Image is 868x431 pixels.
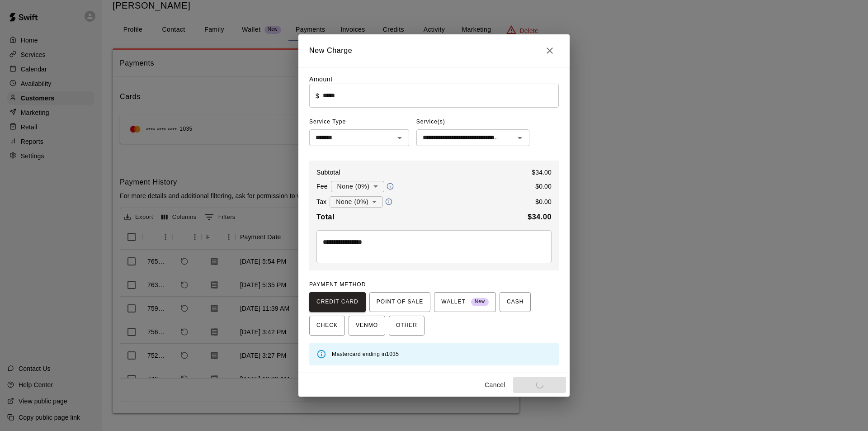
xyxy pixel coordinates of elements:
[535,182,552,191] p: $ 0.00
[514,132,526,144] button: Open
[331,178,384,195] div: None (0%)
[316,168,340,177] p: Subtotal
[528,213,552,221] b: $ 34.00
[535,197,552,206] p: $ 0.00
[541,42,559,60] button: Close
[316,295,359,309] span: CREDIT CARD
[356,318,378,333] span: VENMO
[500,292,531,312] button: CASH
[507,295,524,309] span: CASH
[377,295,423,309] span: POINT OF SALE
[316,182,328,191] p: Fee
[389,316,425,336] button: OTHER
[471,296,489,308] span: New
[416,115,445,129] span: Service(s)
[330,194,383,210] div: None (0%)
[316,213,335,221] b: Total
[316,91,319,100] p: $
[434,292,496,312] button: WALLET New
[332,351,399,357] span: Mastercard ending in 1035
[309,316,345,336] button: CHECK
[396,318,417,333] span: OTHER
[369,292,430,312] button: POINT OF SALE
[309,115,409,129] span: Service Type
[481,377,509,393] button: Cancel
[349,316,385,336] button: VENMO
[316,197,326,206] p: Tax
[393,132,406,144] button: Open
[309,76,333,83] label: Amount
[298,34,570,67] h2: New Charge
[309,281,366,288] span: PAYMENT METHOD
[441,295,489,309] span: WALLET
[316,318,338,333] span: CHECK
[309,292,366,312] button: CREDIT CARD
[532,168,552,177] p: $ 34.00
